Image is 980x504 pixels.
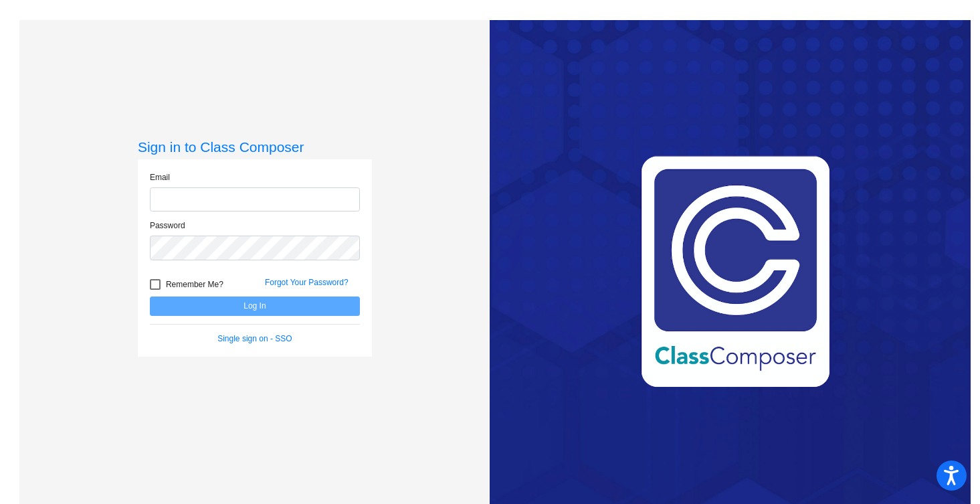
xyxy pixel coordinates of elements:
[150,220,185,232] label: Password
[150,171,170,183] label: Email
[166,276,223,292] span: Remember Me?
[217,334,292,343] a: Single sign on - SSO
[265,278,349,287] a: Forgot Your Password?
[150,297,360,316] button: Log In
[138,139,372,155] h3: Sign in to Class Composer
